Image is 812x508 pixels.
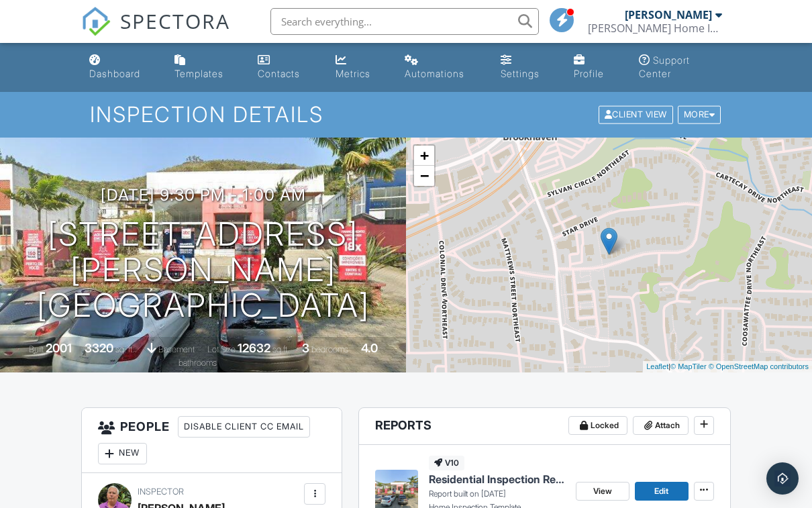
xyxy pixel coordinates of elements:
[89,68,140,79] div: Dashboard
[21,217,385,323] h1: [STREET_ADDRESS][PERSON_NAME] [GEOGRAPHIC_DATA]
[179,358,217,368] span: bathrooms
[115,344,134,354] span: sq. ft.
[568,48,622,87] a: Company Profile
[330,48,389,87] a: Metrics
[98,443,147,464] div: New
[85,341,113,355] div: 3320
[709,362,809,370] a: © OpenStreetMap contributors
[81,18,230,46] a: SPECTORA
[174,68,223,79] div: Templates
[766,462,799,495] div: Open Intercom Messenger
[414,146,434,166] a: Zoom in
[311,344,348,354] span: bedrooms
[633,48,728,87] a: Support Center
[84,48,158,87] a: Dashboard
[158,344,195,354] span: basement
[574,68,604,79] div: Profile
[405,68,464,79] div: Automations
[46,341,72,355] div: 2001
[81,7,111,36] img: The Best Home Inspection Software - Spectora
[258,68,300,79] div: Contacts
[101,186,306,204] h3: [DATE] 9:30 pm - 1:00 am
[414,166,434,186] a: Zoom out
[399,48,485,87] a: Automations (Basic)
[639,54,690,79] div: Support Center
[82,408,342,473] h3: People
[501,68,540,79] div: Settings
[138,487,184,497] span: Inspector
[646,362,668,370] a: Leaflet
[169,48,242,87] a: Templates
[29,344,44,354] span: Built
[252,48,319,87] a: Contacts
[302,341,309,355] div: 3
[207,344,236,354] span: Lot Size
[270,8,539,35] input: Search everything...
[597,109,676,119] a: Client View
[361,341,378,355] div: 4.0
[336,68,370,79] div: Metrics
[625,8,712,21] div: [PERSON_NAME]
[178,416,310,438] div: Disable Client CC Email
[643,361,812,372] div: |
[495,48,558,87] a: Settings
[272,344,289,354] span: sq.ft.
[90,103,722,126] h1: Inspection Details
[238,341,270,355] div: 12632
[120,7,230,35] span: SPECTORA
[599,106,673,124] div: Client View
[588,21,722,35] div: Marion Hodges Home Inspection Services
[678,106,721,124] div: More
[670,362,707,370] a: © MapTiler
